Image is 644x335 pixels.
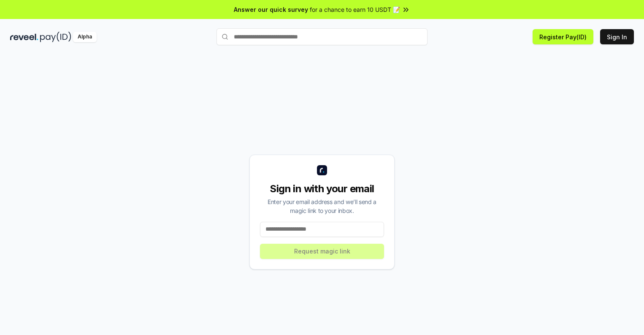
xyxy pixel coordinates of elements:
img: reveel_dark [10,32,38,42]
div: Sign in with your email [260,182,384,196]
button: Sign In [600,29,634,44]
span: Answer our quick survey [234,5,308,14]
div: Enter your email address and we’ll send a magic link to your inbox. [260,197,384,215]
img: logo_small [317,165,327,175]
span: for a chance to earn 10 USDT 📝 [310,5,400,14]
div: Alpha [73,32,97,42]
button: Register Pay(ID) [533,29,593,44]
img: pay_id [40,32,71,42]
